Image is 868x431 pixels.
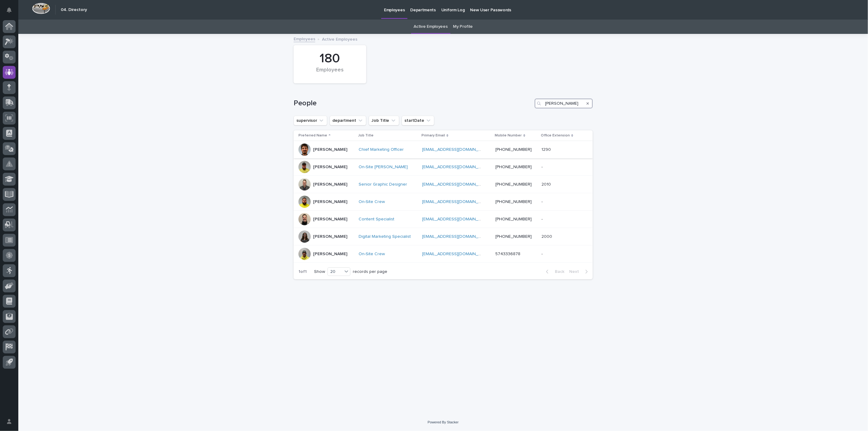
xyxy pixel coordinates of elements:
a: On-Site [PERSON_NAME] [359,165,408,170]
a: On-Site Crew [359,199,385,205]
a: Powered By Stacker [428,420,458,424]
p: Mobile Number [495,132,522,139]
p: [PERSON_NAME] [313,234,347,239]
p: - [541,163,544,170]
p: records per page [353,269,387,274]
a: Senior Graphic Designer [359,182,407,187]
a: [EMAIL_ADDRESS][DOMAIN_NAME] [422,182,491,187]
a: [PHONE_NUMBER] [496,182,532,187]
h2: 04. Directory [61,7,87,13]
p: 1 of 1 [294,264,312,279]
tr: [PERSON_NAME]On-Site Crew [EMAIL_ADDRESS][DOMAIN_NAME] 5743336878-- [294,245,593,263]
img: Workspace Logo [32,3,50,14]
a: [EMAIL_ADDRESS][DOMAIN_NAME] [422,217,491,221]
a: [PHONE_NUMBER] [496,200,532,204]
div: 180 [304,51,356,66]
a: [EMAIL_ADDRESS][DOMAIN_NAME] [422,234,491,239]
p: 2000 [541,233,553,239]
a: Employees [294,35,315,42]
button: department [330,116,366,125]
a: [PHONE_NUMBER] [496,234,532,239]
input: Search [535,99,593,108]
button: Notifications [3,4,16,16]
a: [PHONE_NUMBER] [496,147,532,152]
tr: [PERSON_NAME]Content Specialist [EMAIL_ADDRESS][DOMAIN_NAME] [PHONE_NUMBER]-- [294,211,593,228]
div: Notifications [8,7,16,17]
button: Back [541,269,567,274]
div: Employees [304,67,356,80]
a: Content Specialist [359,217,394,222]
p: [PERSON_NAME] [313,147,347,152]
p: Active Employees [322,35,357,42]
p: [PERSON_NAME] [313,199,347,205]
tr: [PERSON_NAME]Chief Marketing Officer [EMAIL_ADDRESS][DOMAIN_NAME] [PHONE_NUMBER]12901290 [294,141,593,158]
button: supervisor [294,116,327,125]
a: [EMAIL_ADDRESS][DOMAIN_NAME] [422,147,491,152]
p: [PERSON_NAME] [313,252,347,257]
p: [PERSON_NAME] [313,217,347,222]
button: startDate [402,116,434,125]
a: [EMAIL_ADDRESS][DOMAIN_NAME] [422,165,491,169]
tr: [PERSON_NAME]On-Site [PERSON_NAME] [EMAIL_ADDRESS][DOMAIN_NAME] [PHONE_NUMBER]-- [294,158,593,176]
p: 2010 [541,181,552,187]
p: Office Extension [541,132,570,139]
p: [PERSON_NAME] [313,182,347,187]
span: Next [569,270,583,274]
p: Show [314,269,325,274]
tr: [PERSON_NAME]On-Site Crew [EMAIL_ADDRESS][DOMAIN_NAME] [PHONE_NUMBER]-- [294,193,593,211]
button: Next [567,269,593,274]
h1: People [294,99,532,108]
tr: [PERSON_NAME]Senior Graphic Designer [EMAIL_ADDRESS][DOMAIN_NAME] [PHONE_NUMBER]20102010 [294,176,593,193]
div: 20 [328,269,342,275]
a: On-Site Crew [359,252,385,257]
a: [PHONE_NUMBER] [496,165,532,169]
p: Primary Email [421,132,445,139]
p: Preferred Name [298,132,327,139]
span: Back [551,270,564,274]
a: Digital Marketing Specialist [359,234,411,239]
a: 5743336878 [496,252,521,256]
p: Job Title [358,132,374,139]
p: [PERSON_NAME] [313,165,347,170]
p: - [541,198,544,205]
a: My Profile [453,20,473,34]
tr: [PERSON_NAME]Digital Marketing Specialist [EMAIL_ADDRESS][DOMAIN_NAME] [PHONE_NUMBER]20002000 [294,228,593,245]
p: 1290 [541,146,552,152]
a: [PHONE_NUMBER] [496,217,532,221]
a: Active Employees [414,20,448,34]
a: [EMAIL_ADDRESS][DOMAIN_NAME] [422,252,491,256]
button: Job Title [369,116,399,125]
a: Chief Marketing Officer [359,147,404,152]
a: [EMAIL_ADDRESS][DOMAIN_NAME] [422,200,491,204]
p: - [541,250,544,257]
p: - [541,215,544,222]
